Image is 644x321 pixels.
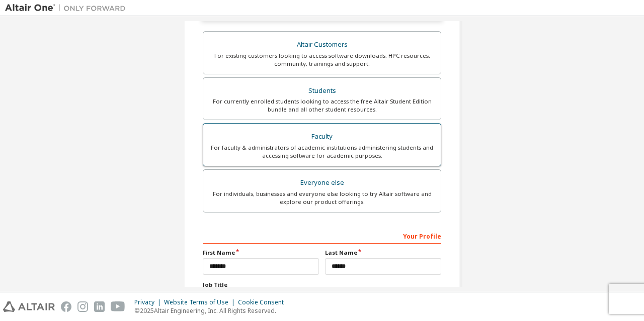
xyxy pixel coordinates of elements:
[203,228,441,244] div: Your Profile
[209,176,435,190] div: Everyone else
[209,97,435,114] div: For currently enrolled students looking to access the free Altair Student Edition bundle and all ...
[325,249,441,257] label: Last Name
[209,84,435,98] div: Students
[77,301,88,312] img: instagram.svg
[3,301,55,312] img: altair_logo.svg
[134,298,164,306] div: Privacy
[164,298,238,306] div: Website Terms of Use
[203,249,319,257] label: First Name
[94,301,105,312] img: linkedin.svg
[111,301,125,312] img: youtube.svg
[203,281,441,289] label: Job Title
[61,301,71,312] img: facebook.svg
[209,190,435,206] div: For individuals, businesses and everyone else looking to try Altair software and explore our prod...
[5,3,131,13] img: Altair One
[209,130,435,144] div: Faculty
[209,38,435,52] div: Altair Customers
[209,52,435,68] div: For existing customers looking to access software downloads, HPC resources, community, trainings ...
[238,298,290,306] div: Cookie Consent
[209,144,435,160] div: For faculty & administrators of academic institutions administering students and accessing softwa...
[134,306,290,315] p: © 2025 Altair Engineering, Inc. All Rights Reserved.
